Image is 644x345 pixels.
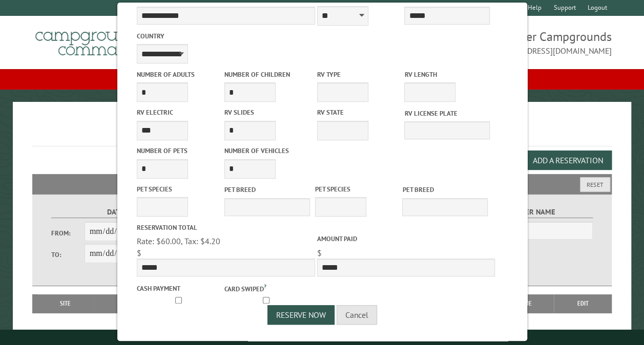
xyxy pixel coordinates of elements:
label: Cash payment [136,284,222,293]
th: Site [37,294,94,313]
label: To: [51,250,85,260]
label: Number of Vehicles [224,146,309,156]
th: Dates [94,294,168,313]
label: Number of Children [224,70,309,79]
label: Pet species [136,184,222,194]
label: RV Electric [136,107,222,117]
th: Edit [554,294,612,313]
label: Pet breed [224,185,309,195]
button: Add a Reservation [524,150,612,170]
label: Dates [51,206,184,218]
img: Campground Commander [32,20,160,60]
span: $ [136,248,141,258]
span: Rate: $60.00, Tax: $4.20 [136,236,220,246]
label: From: [51,228,85,238]
label: Pet species [315,184,400,194]
h2: Filters [32,174,612,193]
label: RV Type [317,70,402,79]
button: Cancel [337,305,377,325]
label: Number of Pets [136,146,222,156]
label: RV State [317,107,402,117]
label: Pet breed [402,185,488,195]
label: RV License Plate [404,109,490,118]
label: Number of Adults [136,70,222,79]
label: Reservation Total [136,223,315,232]
a: ? [263,283,266,290]
label: RV Slides [224,107,309,117]
span: $ [317,248,321,258]
label: RV Length [404,70,490,79]
label: Amount paid [317,234,495,244]
h1: Reservations [32,118,612,146]
button: Reset [580,177,610,192]
label: Card swiped [224,282,309,293]
button: Reserve Now [267,305,335,325]
label: Country [136,31,315,41]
